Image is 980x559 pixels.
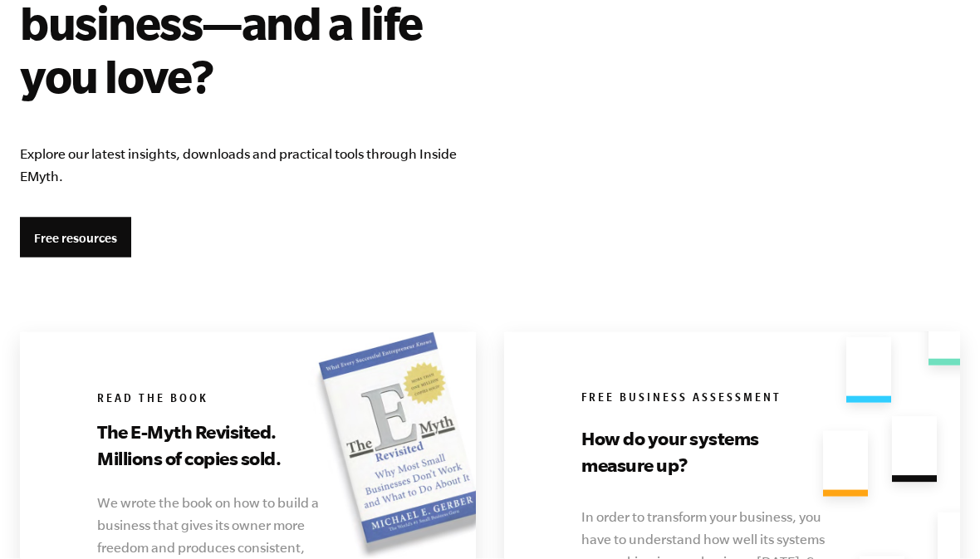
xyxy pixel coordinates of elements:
iframe: Chat Widget [897,479,980,559]
h3: The E-Myth Revisited. Millions of copies sold. [97,419,327,472]
h6: Free Business Assessment [581,392,882,409]
h6: Read the book [97,392,398,409]
a: Free resources [20,218,131,257]
h3: How do your systems measure up? [581,426,811,479]
p: Explore our latest insights, downloads and practical tools through Inside EMyth. [20,143,498,188]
